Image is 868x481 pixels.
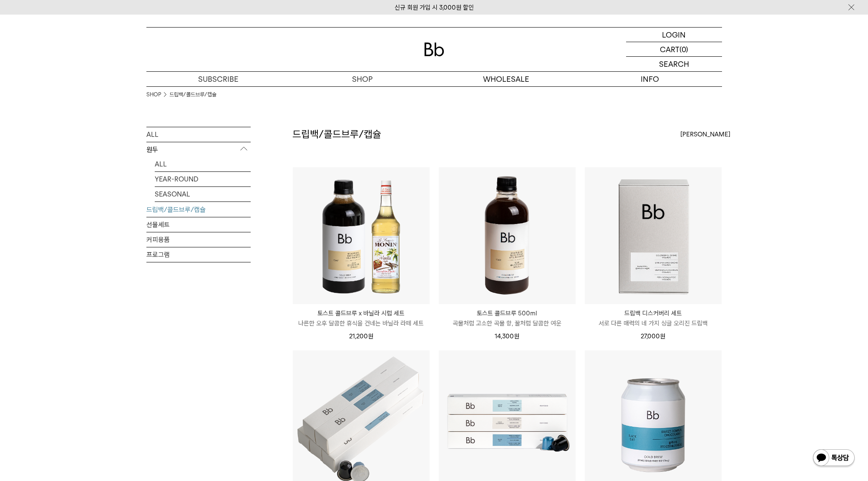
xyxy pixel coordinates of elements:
[662,28,686,42] p: LOGIN
[434,72,578,86] p: WHOLESALE
[395,4,474,11] a: 신규 회원 가입 시 3,000원 할인
[641,332,665,340] span: 27,000
[155,187,251,201] a: SEASONAL
[292,127,381,141] h2: 드립백/콜드브루/캡슐
[424,43,444,56] img: 로고
[626,42,722,57] a: CART (0)
[679,42,688,56] p: (0)
[578,72,722,86] p: INFO
[146,202,251,217] a: 드립백/콜드브루/캡슐
[169,91,216,99] a: 드립백/콜드브루/캡슐
[514,332,519,340] span: 원
[146,232,251,247] a: 커피용품
[585,167,722,304] img: 드립백 디스커버리 세트
[585,308,722,328] a: 드립백 디스커버리 세트 서로 다른 매력의 네 가지 싱글 오리진 드립백
[349,332,373,340] span: 21,200
[660,42,679,56] p: CART
[146,91,161,99] a: SHOP
[293,308,430,328] a: 토스트 콜드브루 x 바닐라 시럽 세트 나른한 오후 달콤한 휴식을 건네는 바닐라 라떼 세트
[368,332,373,340] span: 원
[585,318,722,328] p: 서로 다른 매력의 네 가지 싱글 오리진 드립백
[146,127,251,142] a: ALL
[439,318,576,328] p: 곡물처럼 고소한 곡물 향, 꿀처럼 달콤한 여운
[146,217,251,232] a: 선물세트
[439,308,576,328] a: 토스트 콜드브루 500ml 곡물처럼 고소한 곡물 향, 꿀처럼 달콤한 여운
[293,318,430,328] p: 나른한 오후 달콤한 휴식을 건네는 바닐라 라떼 세트
[812,448,855,468] img: 카카오톡 채널 1:1 채팅 버튼
[155,157,251,171] a: ALL
[146,72,290,86] a: SUBSCRIBE
[680,129,730,139] span: [PERSON_NAME]
[585,308,722,318] p: 드립백 디스커버리 세트
[146,247,251,262] a: 프로그램
[146,142,251,157] p: 원두
[155,172,251,186] a: YEAR-ROUND
[495,332,519,340] span: 14,300
[659,57,689,71] p: SEARCH
[293,167,430,304] img: 토스트 콜드브루 x 바닐라 시럽 세트
[290,72,434,86] a: SHOP
[626,28,722,42] a: LOGIN
[660,332,665,340] span: 원
[439,308,576,318] p: 토스트 콜드브루 500ml
[293,308,430,318] p: 토스트 콜드브루 x 바닐라 시럽 세트
[439,167,576,304] img: 토스트 콜드브루 500ml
